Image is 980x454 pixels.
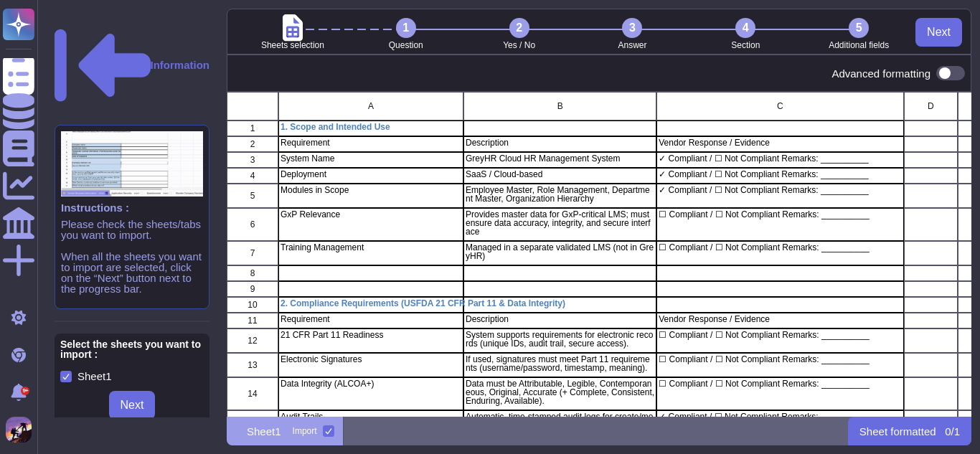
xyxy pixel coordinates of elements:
div: 3 [622,18,642,38]
p: Information [151,60,210,70]
div: 2 [509,18,529,38]
p: System supports requirements for electronic records (unique IDs, audit trail, secure access). [466,331,654,348]
div: 6 [227,208,278,241]
div: 3 [227,152,278,168]
p: Training Management [281,243,461,252]
p: Vendor Response / Evidence [659,138,901,147]
div: grid [227,92,971,417]
p: Managed in a separate validated LMS (not in GreyHR) [466,243,654,260]
div: Import [293,427,317,435]
p: Select the sheets you want to import : [60,339,204,359]
div: 4 [227,168,278,184]
div: 11 [227,313,278,328]
button: user [3,414,42,445]
p: GxP Relevance [281,210,461,219]
p: Description [466,138,654,147]
li: Yes / No [463,18,576,49]
p: Modules in Scope [281,186,461,194]
div: 5 [227,184,278,208]
p: System Name [281,154,461,163]
div: Advanced formatting [831,66,965,80]
p: Electronic Signatures [281,355,461,364]
p: Requirement [281,315,461,323]
div: 12 [227,328,278,353]
button: Next [109,391,156,420]
span: B [557,102,563,110]
p: Employee Master, Role Management, Department Master, Organization Hierarchy [466,186,654,203]
p: If used, signatures must meet Part 11 requirements (username/password, timestamp, meaning). [466,355,654,372]
span: D [928,102,934,110]
span: Next [927,27,951,38]
p: ☐ Compliant / ☐ Not Compliant Remarks: __________ [659,243,901,252]
p: 21 CFR Part 11 Readiness [281,331,461,339]
li: Additional fields [802,18,915,49]
p: SaaS / Cloud-based [466,170,654,179]
p: 1. Scope and Intended Use [281,123,461,131]
p: ✓ Compliant / ☐ Not Compliant Remarks: __________ [659,170,901,179]
div: Sheet1 [77,371,112,382]
p: ✓ Compliant / ☐ Not Compliant Remarks: __________ [659,186,901,194]
li: Sheets selection [236,18,349,49]
p: 2. Compliance Requirements (USFDA 21 CFR Part 11 & Data Integrity) [281,299,461,308]
p: Deployment [281,170,461,179]
p: Please check the sheets/tabs you want to import. When all the sheets you want to import are selec... [61,219,203,294]
div: 4 [735,18,755,38]
p: ☐ Compliant / ☐ Not Compliant Remarks: __________ [659,210,901,219]
div: 9+ [21,387,29,395]
p: ✓ Compliant / ☐ Not Compliant Remarks: __________ [659,412,901,421]
div: 8 [227,265,278,281]
span: C [777,102,783,110]
p: Provides master data for GxP-critical LMS; must ensure data accuracy, integrity, and secure inter... [466,210,654,236]
p: Instructions : [61,202,203,213]
p: Description [466,315,654,323]
li: Answer [576,18,689,49]
p: ☐ Compliant / ☐ Not Compliant Remarks: __________ [659,331,901,339]
span: Next [121,399,144,411]
p: Sheet1 [247,426,281,437]
div: 7 [227,241,278,265]
p: Requirement [281,138,461,147]
li: Section [689,18,802,49]
p: ☐ Compliant / ☐ Not Compliant Remarks: __________ [659,379,901,388]
p: Sheet formatted [859,426,936,437]
span: A [368,102,374,110]
div: 5 [849,18,869,38]
div: 10 [227,297,278,313]
p: Automatic, time-stamped audit logs for create/modify/delete. [466,412,654,430]
div: 14 [227,377,278,410]
div: 1 [227,120,278,136]
p: ✓ Compliant / ☐ Not Compliant Remarks: __________ [659,154,901,163]
p: Vendor Response / Evidence [659,315,901,323]
p: GreyHR Cloud HR Management System [466,154,654,163]
img: instruction [61,131,203,197]
div: 9 [227,281,278,297]
p: Data must be Attributable, Legible, Contemporaneous, Original, Accurate (+ Complete, Consistent, ... [466,379,654,405]
p: Audit Trails [281,412,461,421]
div: 1 [396,18,416,38]
button: Next [915,18,962,47]
img: user [6,417,32,443]
p: Data Integrity (ALCOA+) [281,379,461,388]
div: 13 [227,353,278,377]
p: 0 / 1 [945,426,960,437]
p: ☐ Compliant / ☐ Not Compliant Remarks: __________ [659,355,901,364]
div: 15 [227,410,278,435]
li: Question [349,18,463,49]
div: 2 [227,136,278,152]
